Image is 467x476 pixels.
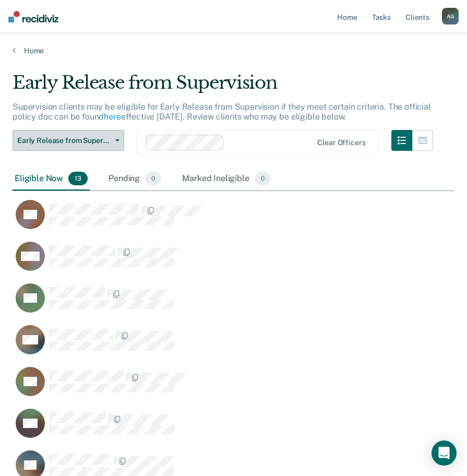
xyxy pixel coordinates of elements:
[13,168,90,191] div: Eligible Now13
[13,102,431,122] p: Supervision clients may be eligible for Early Release from Supervision if they meet certain crite...
[442,8,459,25] button: AG
[68,172,88,185] span: 13
[8,11,58,22] img: Recidiviz
[145,172,161,185] span: 0
[13,366,399,408] div: CaseloadOpportunityCell-06254966
[442,8,459,25] div: A G
[255,172,271,185] span: 0
[13,408,399,450] div: CaseloadOpportunityCell-03784460
[13,283,399,325] div: CaseloadOpportunityCell-05012657
[13,199,399,241] div: CaseloadOpportunityCell-04233439
[104,112,121,122] a: here
[13,241,399,283] div: CaseloadOpportunityCell-03606968
[13,72,433,102] div: Early Release from Supervision
[13,46,454,55] a: Home
[317,138,365,147] div: Clear officers
[106,168,163,191] div: Pending0
[13,130,124,151] button: Early Release from Supervision
[180,168,273,191] div: Marked Ineligible0
[432,441,457,466] div: Open Intercom Messenger
[17,136,111,145] span: Early Release from Supervision
[13,325,399,366] div: CaseloadOpportunityCell-03912887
